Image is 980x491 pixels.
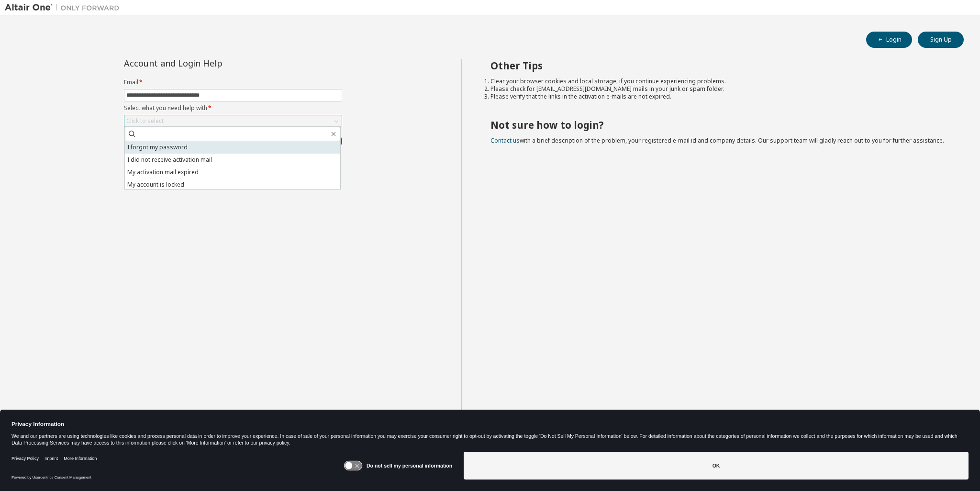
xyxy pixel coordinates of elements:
[124,104,342,112] label: Select what you need help with
[126,117,164,125] div: Click to select
[5,3,124,12] img: Altair One
[125,141,340,154] li: I forgot my password
[490,93,947,100] li: Please verify that the links in the activation e-mails are not expired.
[124,78,342,86] label: Email
[490,78,947,85] li: Clear your browser cookies and local storage, if you continue experiencing problems.
[490,85,947,93] li: Please check for [EMAIL_ADDRESS][DOMAIN_NAME] mails in your junk or spam folder.
[490,136,520,145] a: Contact us
[490,59,947,72] h2: Other Tips
[490,119,947,131] h2: Not sure how to login?
[866,32,912,48] button: Login
[918,32,964,48] button: Sign Up
[124,115,342,127] div: Click to select
[490,136,944,145] span: with a brief description of the problem, your registered e-mail id and company details. Our suppo...
[124,59,299,67] div: Account and Login Help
